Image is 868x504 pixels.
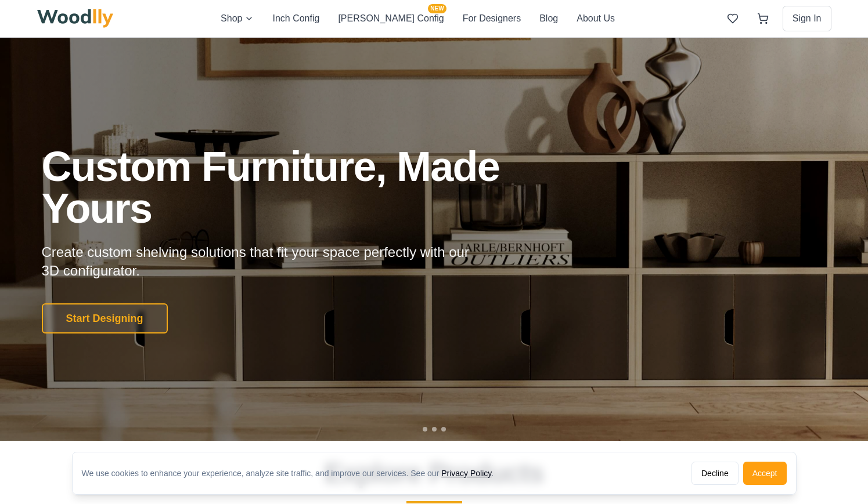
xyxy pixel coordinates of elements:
[428,4,446,13] span: NEW
[42,303,168,333] button: Start Designing
[338,11,444,26] button: [PERSON_NAME] ConfigNEW
[42,146,562,229] h1: Custom Furniture, Made Yours
[577,11,615,26] button: About Us
[37,9,114,28] img: Woodlly
[463,11,521,26] button: For Designers
[441,469,491,478] a: Privacy Policy
[783,6,831,31] button: Sign In
[42,243,488,280] p: Create custom shelving solutions that fit your space perfectly with our 3D configurator.
[539,11,558,26] button: Blog
[691,462,739,485] button: Decline
[221,11,254,26] button: Shop
[82,467,503,479] div: We use cookies to enhance your experience, analyze site traffic, and improve our services. See our .
[743,462,787,485] button: Accept
[272,11,319,26] button: Inch Config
